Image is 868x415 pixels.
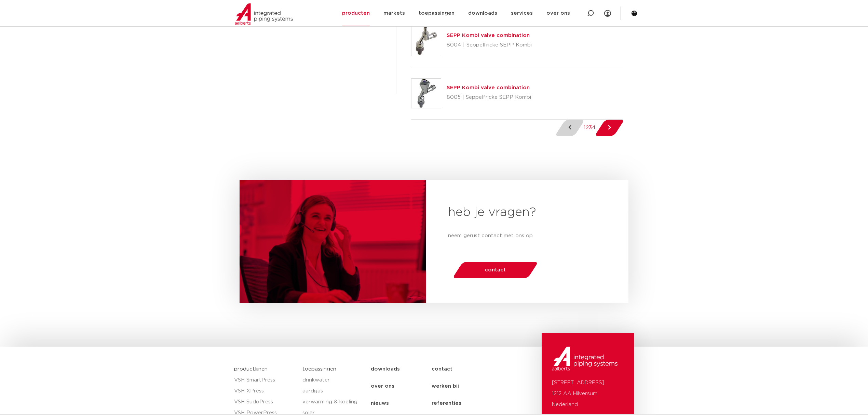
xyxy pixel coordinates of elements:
[302,375,364,386] a: drinkwater
[302,397,364,407] a: verwarming & koeling
[447,92,531,103] p: 8005 | Seppelfricke SEPP Kombi
[584,125,586,130] a: Page 1
[448,232,607,240] p: neem gerust contact met ons op
[432,395,492,412] a: referenties
[592,125,596,130] a: Page 4
[234,397,296,407] a: VSH SudoPress
[589,125,592,130] a: Page 3
[458,262,533,278] a: contact
[234,366,268,372] a: productlijnen
[432,361,492,378] a: contact
[302,366,336,372] a: toepassingen
[552,377,624,410] p: [STREET_ADDRESS] 1212 AA Hilversum Nederland
[302,386,364,397] a: aardgas
[371,378,432,395] a: over ons
[447,33,530,38] a: SEPP Kombi valve combination
[371,361,539,412] nav: Menu
[448,204,607,221] h2: heb je vragen?
[411,79,441,108] img: thumbnail for SEPP Kombi valve combination
[234,386,296,397] a: VSH XPress
[447,40,532,51] p: 8004 | Seppelfricke SEPP Kombi
[447,85,530,90] a: SEPP Kombi valve combination
[371,395,432,412] a: nieuws
[432,378,492,395] a: werken bij
[371,361,432,378] a: downloads
[411,26,441,56] img: thumbnail for SEPP Kombi valve combination
[586,125,589,130] a: Page 2
[234,375,296,386] a: VSH SmartPress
